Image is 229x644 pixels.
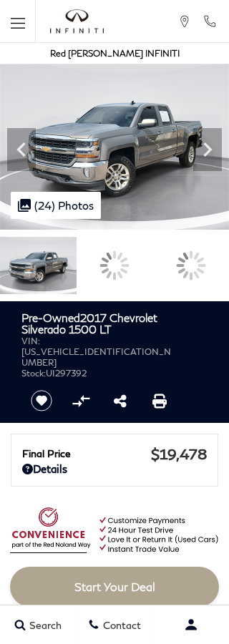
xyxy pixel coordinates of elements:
a: Share this Pre-Owned 2017 Chevrolet Silverado 1500 LT [114,392,127,409]
span: Stock: [21,368,46,379]
a: Print this Pre-Owned 2017 Chevrolet Silverado 1500 LT [152,392,167,409]
span: VIN: [21,336,40,346]
a: infiniti [50,9,104,34]
strong: Pre-Owned [21,311,80,324]
button: Save vehicle [26,389,57,412]
span: Start Your Deal [74,580,155,593]
div: (24) Photos [11,192,101,219]
span: [US_VEHICLE_IDENTIFICATION_NUMBER] [21,346,171,368]
button: user-profile-menu [153,607,229,643]
a: Start Your Deal [10,567,219,607]
button: Compare vehicle [70,390,92,411]
a: Final Price $19,478 [22,445,207,462]
span: $19,478 [151,445,207,462]
a: Details [22,462,207,475]
span: Final Price [22,447,151,459]
a: Red [PERSON_NAME] INFINITI [50,48,180,59]
span: Search [26,619,62,631]
span: UI297392 [46,368,87,379]
img: INFINITI [50,9,104,34]
h1: 2017 Chevrolet Silverado 1500 LT [21,312,172,336]
span: Contact [99,619,141,631]
a: Call Red Noland INFINITI [203,15,217,28]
